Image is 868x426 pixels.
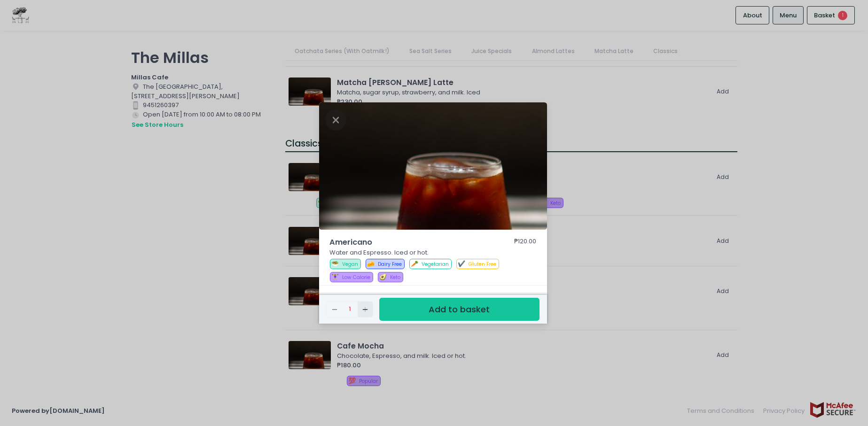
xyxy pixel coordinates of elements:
[367,259,375,268] span: 🧀
[514,237,536,248] div: ₱120.00
[422,261,449,268] span: Vegetarian
[379,298,539,321] button: Add to basket
[325,115,347,124] button: Close
[329,248,536,257] p: Water and Espresso. Iced or hot.
[390,274,400,281] span: Keto
[342,274,370,281] span: Low Calorie
[342,261,358,268] span: Vegan
[329,237,485,248] span: Americano
[331,272,339,281] span: 🏋️‍♀️
[319,102,547,230] img: Americano
[458,259,465,268] span: ✔️
[411,259,418,268] span: 🥕
[378,261,402,268] span: Dairy Free
[331,259,339,268] span: 🥗
[469,261,496,268] span: Gluten Free
[379,272,387,281] span: 🥑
